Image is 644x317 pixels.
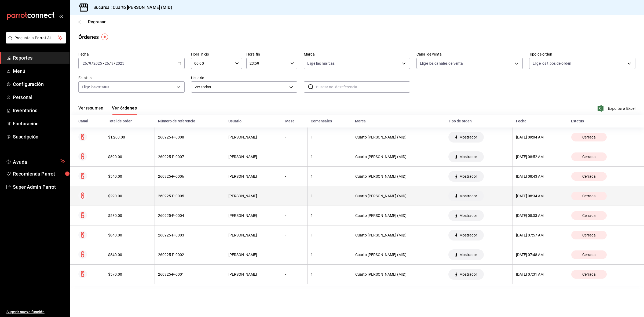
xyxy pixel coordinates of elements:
span: Cerrada [580,233,598,237]
div: Usuario [228,119,279,123]
div: 1 [311,174,349,178]
button: Ver resumen [78,105,103,115]
label: Fecha [78,52,185,56]
div: 260925-P-0008 [158,135,222,139]
span: Personal [13,94,65,101]
div: [DATE] 08:34 AM [516,194,565,198]
label: Tipo de orden [529,52,635,56]
span: Elige los canales de venta [420,61,463,66]
div: $580.00 [108,213,151,218]
input: Buscar no. de referencia [316,82,410,92]
span: Mostrador [457,272,479,276]
label: Canal de venta [416,52,523,56]
span: - [103,61,104,65]
span: Mostrador [457,194,479,198]
div: Cuarto [PERSON_NAME] (MID) [355,174,442,178]
div: [PERSON_NAME] [228,194,279,198]
span: / [114,61,115,65]
div: $840.00 [108,253,151,257]
div: [DATE] 08:43 AM [516,174,565,178]
div: Tipo de orden [448,119,509,123]
span: / [109,61,111,65]
div: Estatus [571,119,635,123]
div: 260925-P-0007 [158,155,222,159]
div: - [285,135,304,139]
button: Pregunta a Parrot AI [6,32,66,43]
div: Total de orden [108,119,151,123]
label: Estatus [78,76,185,80]
div: Órdenes [78,33,99,41]
button: Regresar [78,19,106,24]
div: - [285,253,304,257]
span: Cerrada [580,155,598,159]
label: Hora fin [246,52,297,56]
div: [PERSON_NAME] [228,233,279,237]
button: Exportar a Excel [599,105,635,112]
span: / [92,61,93,65]
div: - [285,233,304,237]
input: ---- [115,61,125,65]
span: Pregunta a Parrot AI [14,35,58,41]
div: $890.00 [108,155,151,159]
div: - [285,194,304,198]
div: - [285,155,304,159]
div: 260925-P-0001 [158,272,222,276]
div: Cuarto [PERSON_NAME] (MID) [355,233,442,237]
div: Cuarto [PERSON_NAME] (MID) [355,272,442,276]
div: [PERSON_NAME] [228,253,279,257]
div: 1 [311,213,349,218]
h3: Sucursal: Cuarto [PERSON_NAME] (MID) [89,4,172,11]
div: $540.00 [108,174,151,178]
div: [DATE] 07:48 AM [516,253,565,257]
span: Cerrada [580,174,598,178]
div: [DATE] 07:57 AM [516,233,565,237]
span: Elige las marcas [307,61,335,66]
div: 260925-P-0004 [158,213,222,218]
label: Marca [304,52,410,56]
div: Mesa [285,119,304,123]
div: - [285,213,304,218]
label: Usuario [191,76,297,80]
div: 260925-P-0003 [158,233,222,237]
div: [DATE] 08:52 AM [516,155,565,159]
div: [DATE] 07:31 AM [516,272,565,276]
div: [DATE] 09:04 AM [516,135,565,139]
span: Sugerir nueva función [6,309,65,315]
input: -- [89,61,92,65]
div: Fecha [516,119,565,123]
div: [DATE] 08:33 AM [516,213,565,218]
span: Mostrador [457,174,479,178]
span: Mostrador [457,233,479,237]
div: Número de referencia [158,119,222,123]
span: Suscripción [13,133,65,140]
img: Tooltip marker [101,34,108,40]
span: Mostrador [457,253,479,257]
span: Cerrada [580,213,598,218]
span: Cerrada [580,135,598,139]
span: Regresar [88,19,106,24]
div: 1 [311,253,349,257]
div: $570.00 [108,272,151,276]
span: Mostrador [457,135,479,139]
div: Cuarto [PERSON_NAME] (MID) [355,194,442,198]
div: Canal [78,119,101,123]
span: Mostrador [457,155,479,159]
div: 1 [311,233,349,237]
span: Elige los estatus [82,84,109,90]
div: Cuarto [PERSON_NAME] (MID) [355,155,442,159]
span: Cerrada [580,253,598,257]
div: [PERSON_NAME] [228,174,279,178]
div: navigation tabs [78,105,137,115]
span: Facturación [13,120,65,127]
div: [PERSON_NAME] [228,213,279,218]
div: Cuarto [PERSON_NAME] (MID) [355,213,442,218]
span: Ver todos [195,84,287,90]
div: - [285,174,304,178]
span: Super Admin Parrot [13,183,65,191]
span: Mostrador [457,213,479,218]
span: Reportes [13,54,65,61]
div: Comensales [311,119,349,123]
span: / [87,61,89,65]
span: Cerrada [580,194,598,198]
